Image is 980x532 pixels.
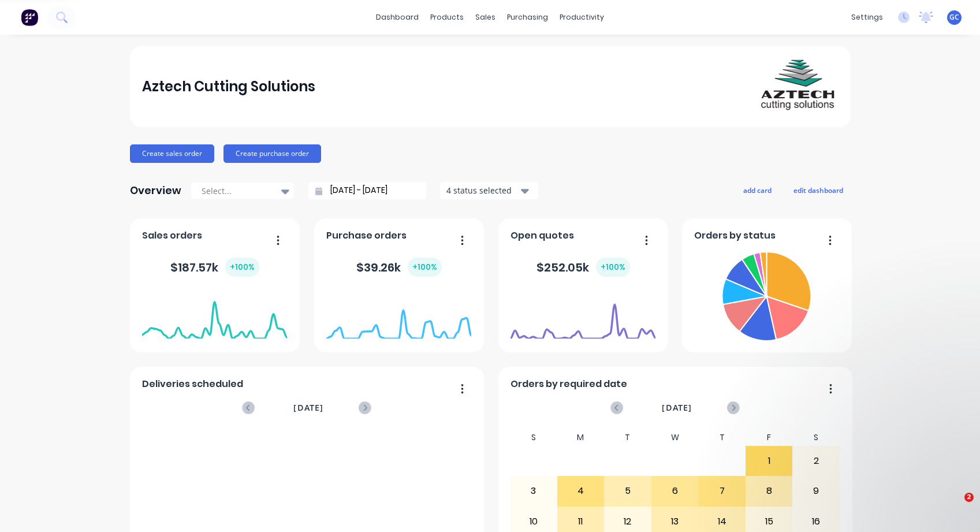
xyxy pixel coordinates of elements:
div: 3 [511,477,557,505]
div: products [424,9,469,26]
div: productivity [554,9,610,26]
span: Orders by required date [511,377,627,391]
div: $ 39.26k [356,258,442,277]
button: Create purchase order [223,144,321,163]
div: T [604,429,651,446]
img: Factory [21,9,38,26]
span: 2 [964,493,974,502]
div: settings [845,9,889,26]
div: 4 status selected [446,184,519,196]
button: add card [736,183,779,198]
span: Open quotes [511,229,574,243]
div: $ 187.57k [170,258,259,277]
div: purchasing [501,9,554,26]
div: 6 [652,477,698,505]
div: 5 [605,477,651,505]
div: T [698,429,746,446]
div: + 100 % [596,258,630,277]
div: sales [469,9,501,26]
div: S [510,429,557,446]
div: 1 [746,447,792,475]
div: 8 [746,477,792,505]
span: Sales orders [142,229,202,243]
div: 7 [699,477,745,505]
img: Aztech Cutting Solutions [757,46,838,127]
button: Create sales order [130,144,214,163]
a: dashboard [370,9,424,26]
span: Orders by status [694,229,776,243]
span: [DATE] [293,401,323,414]
span: Deliveries scheduled [142,377,243,391]
div: + 100 % [408,258,442,277]
span: GC [949,12,959,23]
div: F [746,429,793,446]
span: Purchase orders [326,229,407,243]
div: + 100 % [225,258,259,277]
div: $ 252.05k [536,258,630,277]
button: edit dashboard [786,183,851,198]
div: Overview [130,179,181,202]
div: M [557,429,605,446]
button: 4 status selected [440,182,538,199]
span: [DATE] [662,401,692,414]
div: W [651,429,699,446]
div: 4 [558,477,604,505]
iframe: Intercom live chat [941,493,968,520]
div: Aztech Cutting Solutions [142,75,315,98]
